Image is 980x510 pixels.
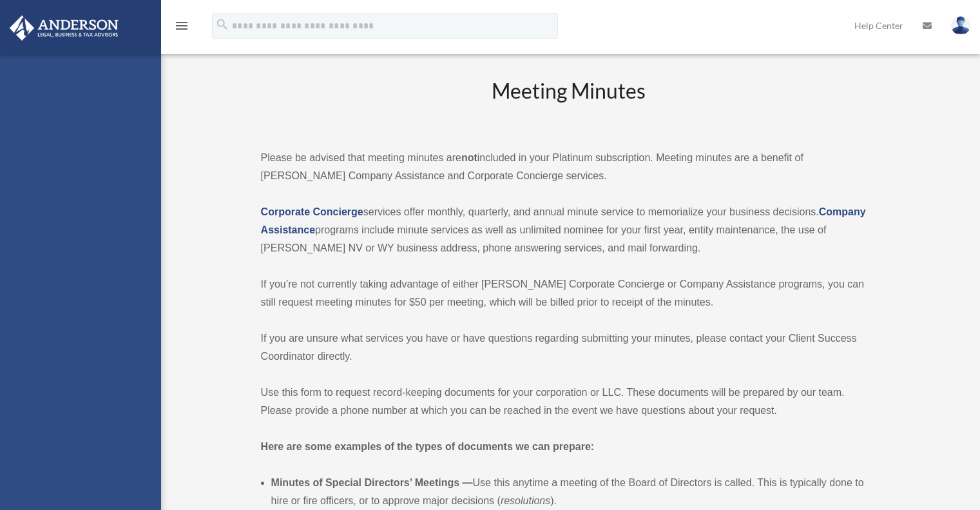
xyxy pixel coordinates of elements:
[261,206,866,235] a: Company Assistance
[271,474,878,510] li: Use this anytime a meeting of the Board of Directors is called. This is typically done to hire or...
[6,15,122,41] img: Anderson Advisors Platinum Portal
[261,441,595,452] strong: Here are some examples of the types of documents we can prepare:
[261,329,878,366] p: If you are unsure what services you have or have questions regarding submitting your minutes, ple...
[501,495,550,506] em: resolutions
[261,149,878,185] p: Please be advised that meeting minutes are included in your Platinum subscription. Meeting minute...
[951,16,970,35] img: User Pic
[261,77,878,130] h2: Meeting Minutes
[261,275,878,311] p: If you’re not currently taking advantage of either [PERSON_NAME] Corporate Concierge or Company A...
[174,18,189,34] i: menu
[261,203,878,257] p: services offer monthly, quarterly, and annual minute service to memorialize your business decisio...
[461,152,477,163] strong: not
[271,477,473,488] b: Minutes of Special Directors’ Meetings —
[261,206,363,217] a: Corporate Concierge
[215,17,229,32] i: search
[174,23,189,34] a: menu
[261,384,878,420] p: Use this form to request record-keeping documents for your corporation or LLC. These documents wi...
